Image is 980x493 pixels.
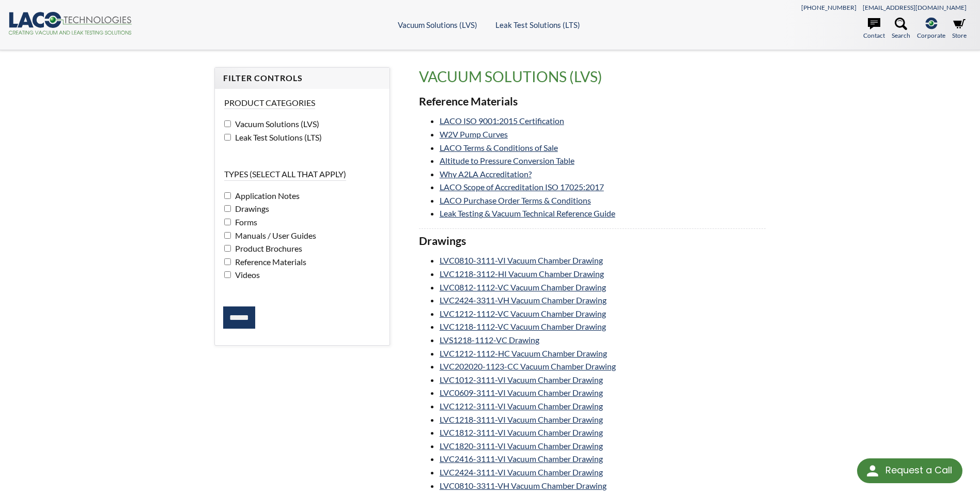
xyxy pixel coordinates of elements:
legend: Product Categories [224,97,315,109]
span: Product Brochures [232,243,302,253]
a: LVC2424-3111-VI Vacuum Chamber Drawing [440,467,603,477]
span: Leak Test Solutions (LTS) [232,132,322,142]
span: Videos [232,270,260,280]
a: LACO ISO 9001:2015 Certification [440,116,564,126]
a: Leak Testing & Vacuum Technical Reference Guide [440,208,615,218]
input: Forms [224,219,231,225]
a: LVC1218-3112-HI Vacuum Chamber Drawing [440,269,604,279]
span: Vacuum Solutions (LVS) [232,119,319,129]
a: LVC1212-1112-VC Vacuum Chamber Drawing [440,309,606,318]
a: LACO Terms & Conditions of Sale [440,143,558,152]
a: Store [952,18,967,40]
a: [EMAIL_ADDRESS][DOMAIN_NAME] [863,4,967,11]
a: LVC0810-3311-VH Vacuum Chamber Drawing [440,481,606,490]
a: LACO Purchase Order Terms & Conditions [440,195,591,205]
a: LVC1812-3111-VI Vacuum Chamber Drawing [440,427,603,437]
span: Manuals / User Guides [232,230,316,240]
a: LVC202020-1123-CC Vacuum Chamber Drawing [440,361,616,371]
h4: Filter Controls [223,73,381,84]
a: Why A2LA Accreditation? [440,169,532,179]
span: Forms [232,217,257,227]
legend: Types (select all that apply) [224,168,346,180]
a: LVC2424-3311-VH Vacuum Chamber Drawing [440,295,606,305]
span: translation missing: en.product_groups.Vacuum Solutions (LVS) [419,68,602,85]
a: LVC1212-3111-VI Vacuum Chamber Drawing [440,401,603,411]
input: Leak Test Solutions (LTS) [224,134,231,141]
a: Contact [863,18,885,40]
a: Leak Test Solutions (LTS) [495,20,580,29]
div: Request a Call [857,458,962,483]
a: LVC1218-1112-VC Vacuum Chamber Drawing [440,321,606,331]
span: Drawings [232,204,269,213]
a: LVC1820-3111-VI Vacuum Chamber Drawing [440,441,603,451]
input: Drawings [224,205,231,212]
input: Product Brochures [224,245,231,252]
div: Request a Call [885,458,952,482]
a: LACO Scope of Accreditation ISO 17025:2017 [440,182,604,192]
h3: Drawings [419,234,766,249]
img: round button [864,463,881,479]
span: Application Notes [232,191,300,201]
input: Vacuum Solutions (LVS) [224,120,231,127]
input: Manuals / User Guides [224,232,231,239]
a: LVC1212-1112-HC Vacuum Chamber Drawing [440,348,607,358]
a: Altitude to Pressure Conversion Table [440,156,574,165]
a: W2V Pump Curves [440,129,508,139]
a: LVC0609-3111-VI Vacuum Chamber Drawing [440,388,603,397]
a: Search [892,18,910,40]
input: Application Notes [224,192,231,199]
a: LVC0812-1112-VC Vacuum Chamber Drawing [440,282,606,292]
input: Reference Materials [224,258,231,265]
a: LVC1012-3111-VI Vacuum Chamber Drawing [440,375,603,384]
a: LVC1218-3111-VI Vacuum Chamber Drawing [440,414,603,424]
a: [PHONE_NUMBER] [801,4,857,11]
a: LVS1218-1112-VC Drawing [440,335,539,345]
a: Vacuum Solutions (LVS) [398,20,477,29]
a: LVC2416-3111-VI Vacuum Chamber Drawing [440,454,603,464]
input: Videos [224,271,231,278]
h3: Reference Materials [419,95,766,109]
a: LVC0810-3111-VI Vacuum Chamber Drawing [440,255,603,265]
span: Corporate [917,30,945,40]
span: Reference Materials [232,257,306,267]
